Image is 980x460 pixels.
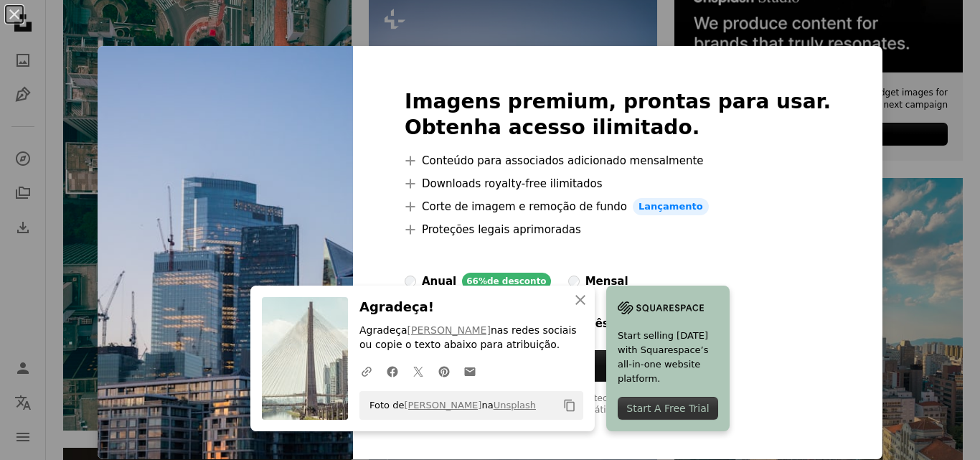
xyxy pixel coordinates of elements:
[405,175,831,192] li: Downloads royalty-free ilimitados
[405,357,431,385] a: Compartilhar no Twitter
[618,297,704,319] img: file-1705255347840-230a6ab5bca9image
[568,276,580,287] input: mensal
[606,286,730,431] a: Start selling [DATE] with Squarespace’s all-in-one website platform.Start A Free Trial
[380,357,405,385] a: Compartilhar no Facebook
[462,273,550,290] div: 66% de desconto
[557,393,582,418] button: Copiar para a área de transferência
[405,276,416,287] input: anual66%de desconto
[618,397,718,420] div: Start A Free Trial
[422,273,456,290] div: anual
[359,297,583,318] h3: Agradeça!
[98,46,353,459] img: premium_photo-1680806491608-af096f1fc916
[494,400,536,410] a: Unsplash
[618,329,718,386] span: Start selling [DATE] with Squarespace’s all-in-one website platform.
[405,89,831,141] h2: Imagens premium, prontas para usar. Obtenha acesso ilimitado.
[405,198,831,215] li: Corte de imagem e remoção de fundo
[404,400,481,410] a: [PERSON_NAME]
[405,152,831,169] li: Conteúdo para associados adicionado mensalmente
[585,273,628,290] div: mensal
[359,324,583,352] p: Agradeça nas redes sociais ou copie o texto abaixo para atribuição.
[362,394,536,417] span: Foto de na
[405,221,831,238] li: Proteções legais aprimoradas
[457,357,483,385] a: Compartilhar por e-mail
[407,324,491,336] a: [PERSON_NAME]
[431,357,457,385] a: Compartilhar no Pinterest
[633,198,709,215] span: Lançamento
